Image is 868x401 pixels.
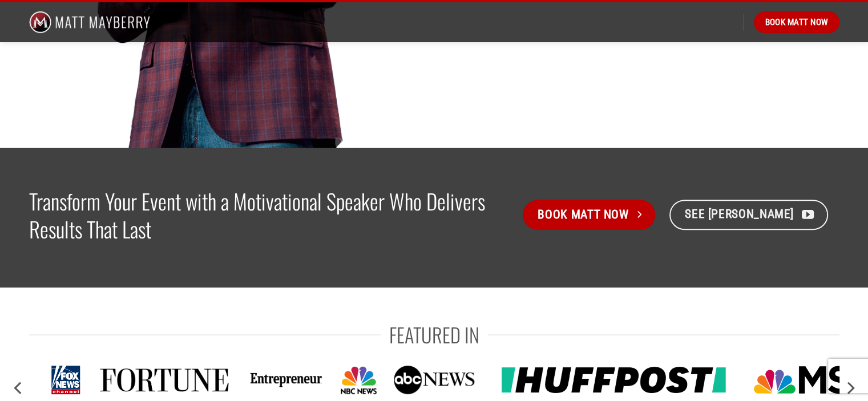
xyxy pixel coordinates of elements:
[389,319,479,350] span: Featured In
[538,205,628,224] span: Book Matt Now
[754,11,839,33] a: Book Matt Now
[685,204,794,224] span: See [PERSON_NAME]
[29,2,151,42] img: Matt Mayberry
[765,15,828,29] span: Book Matt Now
[9,375,29,401] button: Previous
[523,200,655,230] a: Book Matt Now
[669,200,828,230] a: See [PERSON_NAME]
[839,375,860,401] button: Next
[29,185,485,244] strong: Transform Your Event with a Motivational Speaker Who Delivers Results That Last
